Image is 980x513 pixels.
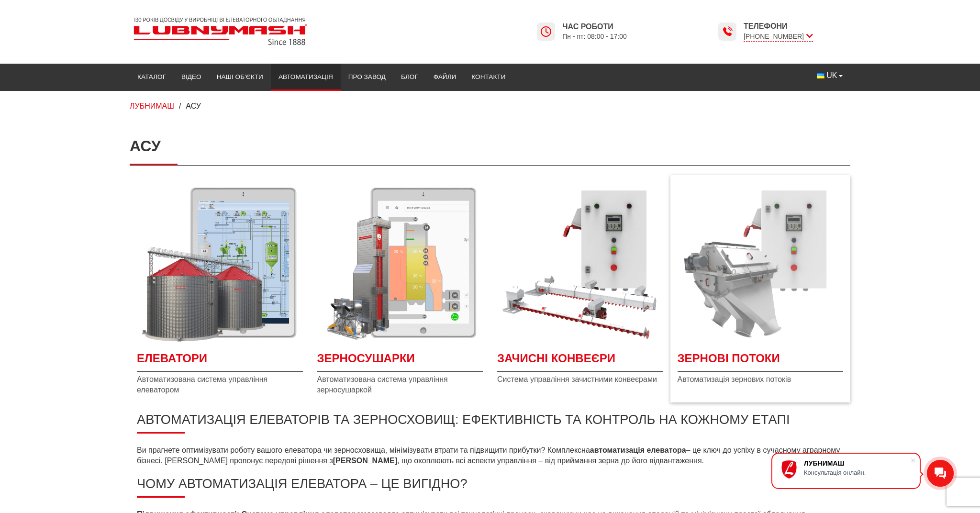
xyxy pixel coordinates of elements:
p: Ви прагнете оптимізувати роботу вашого елеватора чи зерносховища, мінімізувати втрати та підвищит... [137,445,843,467]
span: / [179,102,181,110]
a: Детальніше Елеватори [137,180,303,346]
span: UK [826,70,837,81]
span: АСУ [186,102,201,110]
strong: автоматизація елеватора [590,446,686,454]
a: Про завод [341,67,393,88]
a: Детальніше Зачисні конвеєри [497,350,663,372]
img: Українська [817,73,824,78]
a: Детальніше Зернові потоки [678,180,844,346]
a: Каталог [130,67,174,88]
a: Файли [426,67,464,88]
a: Детальніше Зернові потоки [678,350,844,372]
a: Контакти [464,67,513,88]
a: Наші об’єкти [209,67,271,88]
h2: Автоматизація елеваторів та зерносховищ: ефективність та контроль на кожному етапі [137,412,843,434]
span: Елеватори [137,350,303,372]
span: Час роботи [562,22,627,32]
span: Система управління зачистними конвеєрами [497,374,663,385]
a: ЛУБНИМАШ [130,102,174,110]
a: Детальніше Зачисні конвеєри [497,180,663,346]
span: Зерносушарки [317,350,483,372]
a: Блог [393,67,426,88]
span: Телефони [744,21,813,32]
a: Автоматизація [271,67,341,88]
div: Консультація онлайн. [804,469,910,476]
a: Детальніше Зерносушарки [317,350,483,372]
img: Lubnymash time icon [722,26,733,37]
span: Зернові потоки [678,350,844,372]
button: UK [809,67,850,85]
div: ЛУБНИМАШ [804,459,910,467]
img: Lubnymash time icon [540,26,552,37]
a: Детальніше Елеватори [137,350,303,372]
span: Пн - пт: 08:00 - 17:00 [562,32,627,41]
h1: АСУ [130,127,850,165]
img: Lubnymash [130,13,312,49]
span: Автоматизація зернових потоків [678,374,844,385]
span: Автоматизована система управління зерносушаркой [317,374,483,396]
a: Відео [174,67,209,88]
strong: [PERSON_NAME] [333,457,397,465]
h2: Чому автоматизація елеватора – це вигідно? [137,476,843,498]
span: Зачисні конвеєри [497,350,663,372]
span: [PHONE_NUMBER] [744,32,813,42]
span: Автоматизована система управління елеватором [137,374,303,396]
a: Детальніше Зерносушарки [317,180,483,346]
